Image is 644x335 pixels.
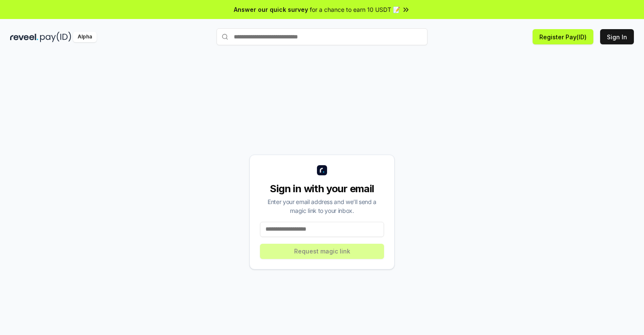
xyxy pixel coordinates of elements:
div: Enter your email address and we’ll send a magic link to your inbox. [260,197,384,215]
div: Alpha [73,32,97,42]
img: logo_small [317,165,327,175]
img: pay_id [40,32,71,42]
span: Answer our quick survey [234,5,308,14]
button: Sign In [600,29,634,44]
span: for a chance to earn 10 USDT 📝 [310,5,400,14]
button: Register Pay(ID) [533,29,593,44]
img: reveel_dark [10,32,38,42]
div: Sign in with your email [260,182,384,196]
